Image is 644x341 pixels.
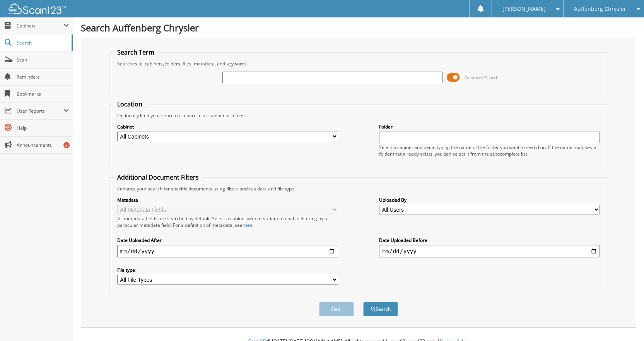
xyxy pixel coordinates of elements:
div: All metadata fields are searched by default. Select a cabinet with metadata to enable filtering b... [117,215,338,228]
label: Metadata [117,197,338,203]
span: Search [17,39,68,46]
div: Enhance your search for specific documents using filters such as date and file type. [113,185,604,192]
img: scan123-logo-white.svg [8,3,66,14]
a: here [243,222,253,228]
legend: Additional Document Filters [113,173,203,182]
span: Help [17,125,69,131]
span: Bookmarks [17,91,69,97]
div: Optionally limit your search to a particular cabinet or folder [113,112,604,119]
div: 6 [63,142,70,148]
span: User Reports [17,108,63,114]
span: Cabinets [17,22,63,29]
span: Reminders [17,74,69,80]
label: Folder [379,123,600,130]
div: Searches all cabinets, folders, files, metadata, and keywords [113,60,604,67]
legend: Location [113,100,146,108]
button: Search [363,302,398,316]
label: Date Uploaded Before [379,237,600,243]
label: Date Uploaded After [117,237,338,243]
label: Cabinet [117,123,338,130]
div: Select a cabinet and begin typing the name of the folder you want to search in. If the name match... [379,144,600,157]
input: start [117,245,338,257]
span: Advanced Search [464,75,499,81]
input: end [379,245,600,257]
span: Scan [17,57,69,63]
legend: Search Term [113,48,158,57]
label: Uploaded By [379,197,600,203]
span: Announcements [17,142,69,148]
button: Clear [319,302,354,316]
span: [PERSON_NAME] [502,7,546,11]
span: Auffenberg Chrysler [574,7,626,11]
h1: Search Auffenberg Chrysler [81,21,636,34]
label: File type [117,267,338,273]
